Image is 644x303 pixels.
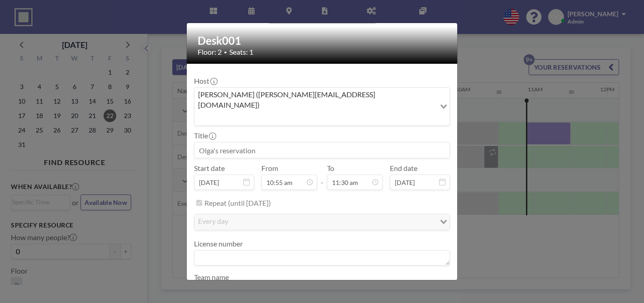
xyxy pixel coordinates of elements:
div: Search for option [194,88,450,125]
span: • [224,49,227,56]
label: From [261,164,278,173]
span: Seats: 1 [229,47,253,57]
label: Title [194,131,215,140]
label: End date [390,164,417,173]
label: To [327,164,334,173]
h2: Desk001 [198,34,447,47]
div: Search for option [194,214,450,230]
label: Team name [194,273,229,282]
span: every day [196,216,230,228]
label: License number [194,239,243,248]
input: Olga's reservation [194,142,450,158]
span: [PERSON_NAME] ([PERSON_NAME][EMAIL_ADDRESS][DOMAIN_NAME]) [196,90,434,110]
span: Floor: 2 [198,47,222,57]
span: - [321,167,323,187]
input: Search for option [231,216,435,228]
label: Host [194,76,217,85]
label: Repeat (until [DATE]) [204,199,271,208]
label: Start date [194,164,225,173]
input: Search for option [195,112,435,123]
